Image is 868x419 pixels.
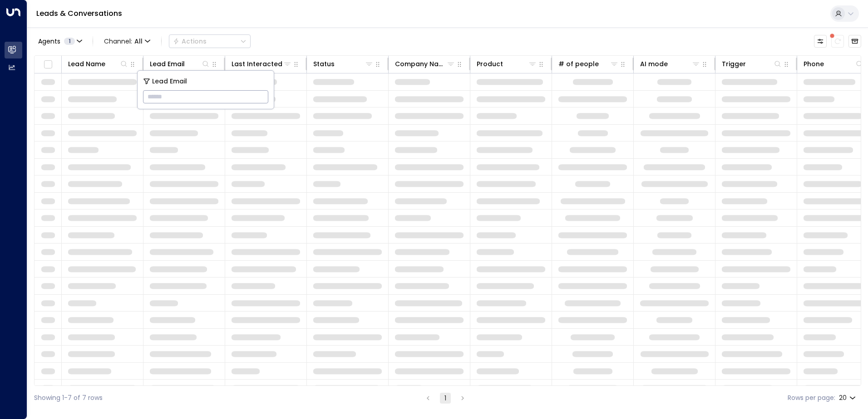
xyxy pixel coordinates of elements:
div: Last Interacted [232,58,282,69]
div: Product [477,58,503,69]
span: Agents [38,38,60,44]
button: Archived Leads [848,35,861,48]
div: Lead Email [150,58,210,69]
span: 1 [64,38,75,45]
nav: pagination navigation [422,392,469,404]
label: Rows per page: [788,393,835,403]
span: All [134,38,143,45]
div: Status [313,58,335,69]
div: 20 [839,391,858,404]
div: # of people [558,58,599,69]
div: Product [477,58,537,69]
div: Lead Name [68,58,105,69]
div: Phone [804,58,824,69]
button: Agents1 [34,35,85,48]
div: Last Interacted [232,58,292,69]
button: Channel:All [100,35,154,48]
div: Trigger [722,58,746,69]
div: Company Name [395,58,455,69]
div: # of people [558,58,619,69]
span: There are new threads available. Refresh the grid to view the latest updates. [831,35,844,48]
button: Customize [814,35,827,48]
div: AI mode [640,58,668,69]
button: Actions [169,34,251,48]
div: AI mode [640,58,700,69]
div: Showing 1-7 of 7 rows [34,393,103,403]
button: page 1 [440,393,451,404]
div: Lead Email [150,58,185,69]
div: Status [313,58,374,69]
div: Lead Name [68,58,128,69]
a: Leads & Conversations [36,8,122,19]
div: Button group with a nested menu [169,34,251,48]
div: Phone [804,58,864,69]
div: Actions [173,37,207,45]
span: Channel: [100,35,154,48]
div: Company Name [395,58,446,69]
span: Lead Email [152,76,187,87]
div: Trigger [722,58,782,69]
